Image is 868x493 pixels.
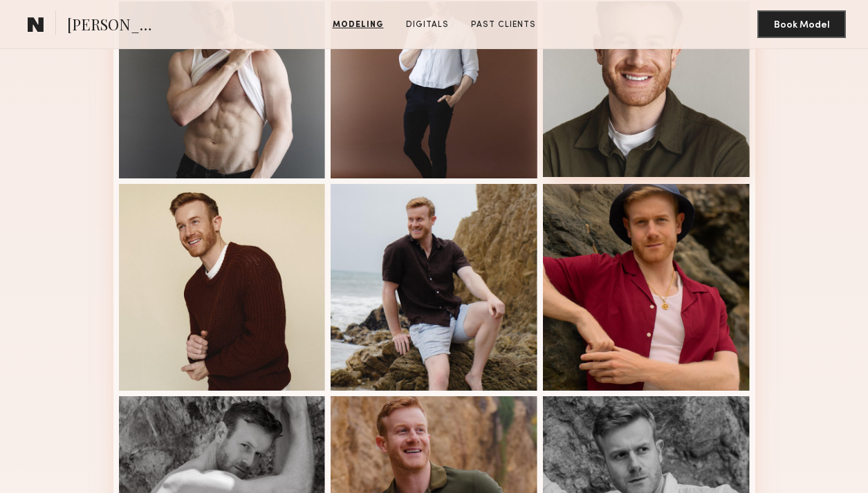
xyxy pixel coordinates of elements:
[757,18,846,30] a: Book Model
[400,19,454,31] a: Digitals
[757,10,846,38] button: Book Model
[67,14,163,38] span: [PERSON_NAME]
[465,19,542,31] a: Past Clients
[327,19,389,31] a: Modeling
